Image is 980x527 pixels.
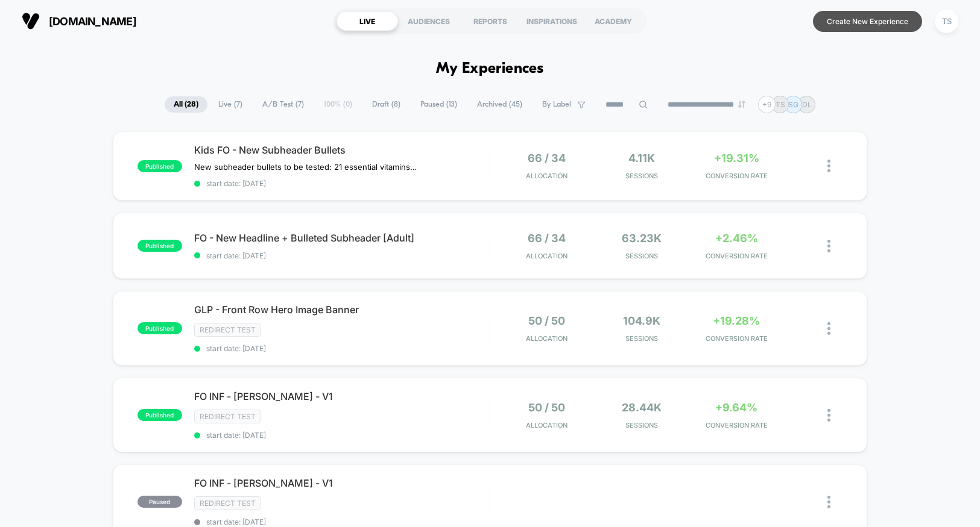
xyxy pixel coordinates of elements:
span: Archived ( 45 ) [468,96,531,113]
span: 66 / 34 [528,152,566,164]
span: start date: [DATE] [194,431,490,440]
span: 63.23k [622,232,662,245]
span: Sessions [598,421,686,429]
span: 28.44k [622,401,662,414]
img: Visually logo [22,12,40,30]
span: FO INF - [PERSON_NAME] - V1 [194,477,490,489]
span: +19.28% [713,314,760,327]
span: FO INF - [PERSON_NAME] - V1 [194,390,490,402]
span: Kids FO - New Subheader Bullets [194,144,490,156]
span: published [138,160,182,172]
span: Redirect Test [194,410,261,423]
span: A/B Test ( 7 ) [253,96,313,113]
span: 4.11k [628,152,655,164]
span: +19.31% [714,152,759,164]
span: 104.9k [623,314,660,327]
span: published [138,409,182,421]
p: DL [802,100,812,109]
span: published [138,240,182,252]
span: All ( 28 ) [165,96,207,113]
button: Create New Experience [813,11,922,32]
span: start date: [DATE] [194,344,490,353]
span: +2.46% [715,232,758,245]
span: Allocation [526,334,567,343]
span: FO - New Headline + Bulleted Subheader [Adult] [194,232,490,244]
span: published [138,322,182,334]
span: CONVERSION RATE [692,252,781,260]
span: Sessions [598,252,686,260]
span: +9.64% [715,401,757,414]
span: start date: [DATE] [194,251,490,260]
div: + 9 [758,96,776,113]
span: Draft ( 8 ) [363,96,409,113]
p: SG [788,100,798,109]
img: close [827,496,830,508]
span: Live ( 7 ) [209,96,251,113]
span: paused [138,496,182,508]
img: end [738,101,745,108]
span: CONVERSION RATE [692,172,781,180]
img: close [827,240,830,252]
span: Redirect Test [194,323,261,337]
span: New subheader bullets to be tested: 21 essential vitamins from 100% organic fruits & veggiesSuppo... [194,162,418,172]
span: By Label [542,100,571,109]
span: start date: [DATE] [194,179,490,188]
span: start date: [DATE] [194,517,490,526]
span: Paused ( 13 ) [411,96,466,113]
span: CONVERSION RATE [692,421,781,429]
div: REPORTS [460,11,521,31]
span: CONVERSION RATE [692,334,781,343]
span: Allocation [526,421,567,429]
button: [DOMAIN_NAME] [18,11,140,31]
span: Redirect Test [194,496,261,510]
span: 50 / 50 [528,401,565,414]
div: TS [935,10,958,33]
span: Sessions [598,334,686,343]
span: GLP - Front Row Hero Image Banner [194,304,490,316]
h1: My Experiences [436,60,544,78]
span: Allocation [526,172,567,180]
p: TS [776,100,785,109]
button: TS [931,9,962,34]
span: 50 / 50 [528,314,565,327]
div: AUDIENCES [398,11,460,31]
img: close [827,160,830,172]
span: [DOMAIN_NAME] [49,15,136,28]
img: close [827,322,830,335]
img: close [827,409,830,422]
div: LIVE [337,11,398,31]
span: Sessions [598,172,686,180]
div: ACADEMY [583,11,644,31]
span: Allocation [526,252,567,260]
div: INSPIRATIONS [521,11,583,31]
span: 66 / 34 [528,232,566,245]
